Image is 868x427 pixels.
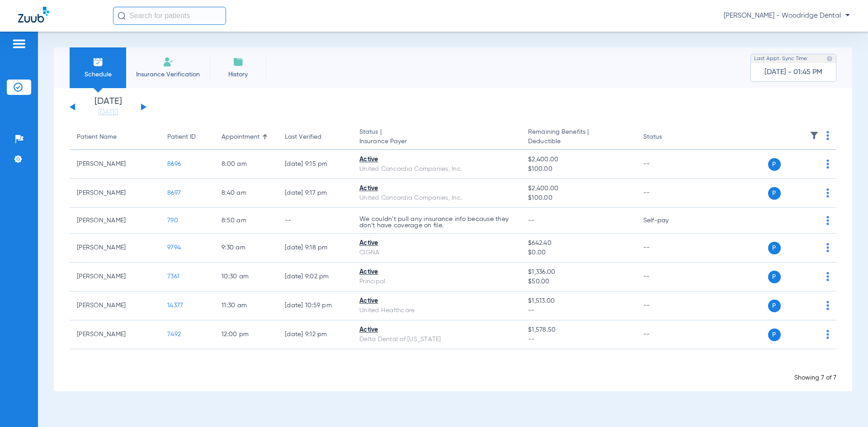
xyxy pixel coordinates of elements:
td: 8:00 AM [214,150,278,179]
img: group-dot-blue.svg [826,243,829,252]
span: $1,336.00 [528,267,628,277]
td: [DATE] 10:59 PM [278,291,352,320]
span: P [768,158,781,171]
td: 8:50 AM [214,208,278,234]
span: Insurance Verification [133,70,203,79]
img: Search Icon [118,12,126,20]
span: $642.40 [528,239,628,248]
td: [PERSON_NAME] [70,208,160,234]
td: [PERSON_NAME] [70,179,160,208]
span: 7361 [167,273,179,280]
span: Showing 7 of 7 [794,375,836,381]
td: Self-pay [636,208,697,234]
td: -- [636,179,697,208]
td: 9:30 AM [214,234,278,263]
div: Last Verified [285,132,345,142]
span: P [768,187,781,200]
td: [PERSON_NAME] [70,291,160,320]
img: group-dot-blue.svg [826,301,829,310]
img: group-dot-blue.svg [826,160,829,169]
th: Remaining Benefits | [521,125,636,150]
span: Deductible [528,137,628,146]
div: Active [359,184,514,193]
td: [PERSON_NAME] [70,263,160,291]
td: -- [636,320,697,349]
div: Active [359,325,514,335]
img: History [233,56,244,67]
td: -- [636,150,697,179]
td: [DATE] 9:15 PM [278,150,352,179]
td: 12:00 PM [214,320,278,349]
div: Patient Name [77,132,117,142]
img: group-dot-blue.svg [826,188,829,197]
span: $2,400.00 [528,184,628,193]
td: [DATE] 9:17 PM [278,179,352,208]
span: History [217,70,259,79]
img: group-dot-blue.svg [826,272,829,281]
span: P [768,328,781,341]
td: [PERSON_NAME] [70,150,160,179]
img: group-dot-blue.svg [826,330,829,339]
li: [DATE] [81,97,135,117]
img: group-dot-blue.svg [826,216,829,225]
span: [DATE] - 01:45 PM [764,68,822,77]
img: Zuub Logo [18,7,49,23]
span: P [768,300,781,312]
div: Delta Dental of [US_STATE] [359,335,514,344]
span: $1,513.00 [528,296,628,306]
div: United Concordia Companies, Inc. [359,193,514,203]
div: Last Verified [285,132,321,142]
span: 790 [167,217,178,224]
th: Status | [352,125,521,150]
th: Status [636,125,697,150]
span: Insurance Payer [359,137,514,146]
span: Last Appt. Sync Time: [754,54,808,63]
td: [DATE] 9:18 PM [278,234,352,263]
div: Active [359,296,514,306]
span: 8696 [167,161,181,167]
span: -- [528,335,628,344]
td: [PERSON_NAME] [70,320,160,349]
td: 8:40 AM [214,179,278,208]
img: hamburger-icon [12,38,26,49]
img: Manual Insurance Verification [163,56,174,67]
td: -- [636,263,697,291]
span: $2,400.00 [528,155,628,164]
span: -- [528,217,535,224]
span: $0.00 [528,248,628,258]
img: last sync help info [826,56,833,62]
td: [DATE] 9:12 PM [278,320,352,349]
a: [DATE] [81,108,135,117]
span: P [768,242,781,254]
span: Schedule [76,70,119,79]
td: 11:30 AM [214,291,278,320]
span: $100.00 [528,193,628,203]
span: 7492 [167,331,181,338]
td: 10:30 AM [214,263,278,291]
input: Search for patients [113,7,226,25]
div: Principal [359,277,514,286]
span: $100.00 [528,164,628,174]
span: -- [528,306,628,315]
span: 14377 [167,302,183,309]
div: CIGNA [359,248,514,258]
img: group-dot-blue.svg [826,131,829,140]
div: Active [359,239,514,248]
span: $50.00 [528,277,628,286]
td: [PERSON_NAME] [70,234,160,263]
td: -- [278,208,352,234]
p: We couldn’t pull any insurance info because they don’t have coverage on file. [359,216,514,229]
div: Active [359,155,514,164]
td: -- [636,291,697,320]
div: Patient ID [167,132,196,142]
img: Schedule [93,56,104,67]
div: Appointment [222,132,259,142]
div: United Healthcare [359,306,514,315]
div: Active [359,267,514,277]
div: Patient ID [167,132,207,142]
div: Patient Name [77,132,153,142]
span: P [768,271,781,283]
div: Appointment [222,132,270,142]
img: filter.svg [810,131,819,140]
div: United Concordia Companies, Inc. [359,164,514,174]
